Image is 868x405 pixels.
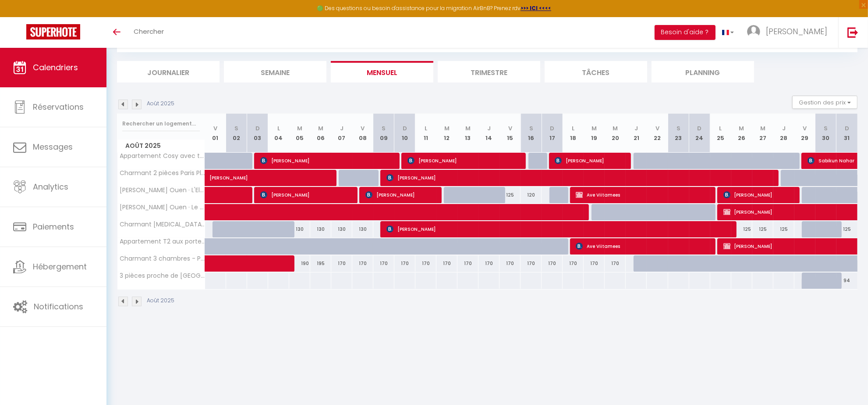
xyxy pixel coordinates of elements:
span: Charmant 2 pièces Paris Pleyel- [GEOGRAPHIC_DATA] [119,170,206,176]
th: 07 [331,114,352,153]
th: 03 [247,114,268,153]
input: Rechercher un logement... [122,116,200,132]
span: [PERSON_NAME] [723,186,794,203]
abbr: J [782,124,786,133]
li: Semaine [224,61,326,82]
span: Analytics [33,181,68,192]
abbr: D [698,124,702,133]
div: 170 [542,255,563,272]
span: [PERSON_NAME] [407,152,520,169]
abbr: S [824,124,828,133]
div: 120 [521,187,542,203]
span: [PERSON_NAME] [365,186,436,203]
div: 130 [331,221,352,237]
span: Août 2025 [117,140,205,152]
span: Ave Viitamees [576,238,709,254]
th: 24 [689,114,710,153]
th: 19 [584,114,605,153]
abbr: M [318,124,323,133]
div: 170 [521,255,542,272]
span: Charmant 3 chambres - Paris expo [GEOGRAPHIC_DATA] [119,255,206,262]
span: Calendriers [33,62,78,73]
th: 28 [773,114,794,153]
abbr: V [803,124,807,133]
div: 190 [289,255,310,272]
div: 170 [436,255,457,272]
th: 09 [373,114,394,153]
abbr: V [655,124,659,133]
th: 01 [205,114,226,153]
th: 17 [542,114,563,153]
a: >>> ICI <<<< [521,4,551,12]
th: 23 [668,114,689,153]
a: ... [PERSON_NAME] [740,17,838,48]
div: 125 [752,221,773,237]
th: 13 [457,114,478,153]
li: Planning [652,61,754,82]
abbr: M [739,124,744,133]
abbr: V [508,124,512,133]
img: ... [747,25,760,38]
abbr: M [760,124,765,133]
abbr: D [845,124,849,133]
div: 170 [331,255,352,272]
span: Charmant [MEDICAL_DATA] proche [GEOGRAPHIC_DATA] [GEOGRAPHIC_DATA]/parking [119,221,206,228]
th: 14 [478,114,500,153]
div: 195 [310,255,331,272]
a: Chercher [127,17,170,48]
div: 170 [563,255,584,272]
th: 30 [815,114,836,153]
div: 130 [310,221,331,237]
p: Août 2025 [147,297,174,305]
th: 05 [289,114,310,153]
th: 12 [436,114,457,153]
div: 94 [836,272,857,289]
div: 170 [457,255,478,272]
abbr: V [361,124,365,133]
abbr: J [634,124,638,133]
abbr: J [487,124,491,133]
th: 18 [563,114,584,153]
span: Chercher [134,27,164,36]
span: [PERSON_NAME] [386,169,772,186]
div: 170 [415,255,436,272]
th: 29 [794,114,815,153]
span: [PERSON_NAME] [723,204,864,220]
span: Paiements [33,221,74,232]
span: [PERSON_NAME] [555,152,625,169]
span: [PERSON_NAME] [766,26,827,37]
div: 125 [836,221,857,237]
div: 125 [773,221,794,237]
span: Messages [33,141,73,152]
th: 10 [394,114,415,153]
th: 26 [731,114,752,153]
span: Ave Viitamees [576,186,709,203]
th: 16 [521,114,542,153]
div: 170 [500,255,521,272]
abbr: L [277,124,280,133]
abbr: V [213,124,217,133]
li: Journalier [117,61,220,82]
abbr: S [529,124,533,133]
abbr: D [403,124,407,133]
abbr: M [613,124,618,133]
th: 27 [752,114,773,153]
span: Réservations [33,101,84,112]
span: [PERSON_NAME] Ouen · Le Wooden Oasis - spacieux T2 aux portes de [GEOGRAPHIC_DATA] [119,204,206,211]
a: [PERSON_NAME] [205,170,226,186]
div: 125 [500,187,521,203]
abbr: M [297,124,302,133]
li: Tâches [545,61,647,82]
abbr: L [572,124,574,133]
abbr: J [340,124,344,133]
abbr: M [465,124,471,133]
abbr: M [444,124,450,133]
abbr: S [234,124,238,133]
th: 02 [226,114,247,153]
th: 04 [268,114,289,153]
span: 3 pièces proche de [GEOGRAPHIC_DATA] avec terrasse/Parking [119,272,206,279]
li: Mensuel [331,61,433,82]
abbr: D [255,124,260,133]
span: [PERSON_NAME] [386,221,730,237]
span: [PERSON_NAME] Ouen · L'Elégante Oasis - grand T2 aux portes de [GEOGRAPHIC_DATA] [119,187,206,194]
